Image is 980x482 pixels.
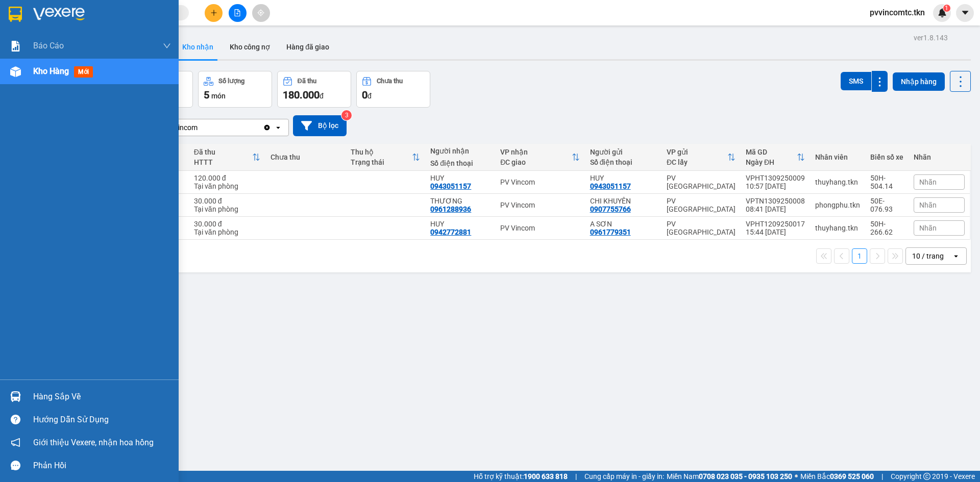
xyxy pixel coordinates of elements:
[163,42,171,50] span: down
[278,35,337,59] button: Hàng đã giao
[263,123,271,132] svg: Clear value
[746,228,805,236] div: 15:44 [DATE]
[174,35,222,59] button: Kho nhận
[194,197,260,205] div: 30.000 đ
[74,66,93,78] span: mới
[590,174,656,182] div: HUY
[667,220,736,236] div: PV [GEOGRAPHIC_DATA]
[430,228,471,236] div: 0942772881
[194,205,260,213] div: Tại văn phòng
[33,412,171,427] div: Hướng dẫn sử dụng
[590,205,631,213] div: 0907755766
[430,197,490,205] div: THƯƠNG
[590,228,631,236] div: 0961779351
[500,158,572,166] div: ĐC giao
[271,153,340,161] div: Chưa thu
[500,224,580,232] div: PV Vincom
[430,147,490,155] div: Người nhận
[914,32,948,43] div: ver 1.8.143
[590,182,631,190] div: 0943051157
[10,41,21,52] img: solution-icon
[33,458,171,473] div: Phản hồi
[377,78,403,85] div: Chưa thu
[495,144,585,171] th: Toggle SortBy
[881,471,883,482] span: |
[10,391,21,402] img: warehouse-icon
[10,66,21,77] img: warehouse-icon
[33,436,154,449] span: Giới thiệu Vexere, nhận hoa hồng
[194,228,260,236] div: Tại văn phòng
[500,148,572,156] div: VP nhận
[923,473,930,480] span: copyright
[590,158,656,166] div: Số điện thoại
[795,474,798,478] span: ⚪️
[667,471,792,482] span: Miền Nam
[194,174,260,182] div: 120.000 đ
[430,182,471,190] div: 0943051157
[95,38,427,50] li: Hotline: 1900 8153
[862,6,933,19] span: pvvincomtc.tkn
[205,4,223,22] button: plus
[95,25,427,38] li: [STREET_ADDRESS][PERSON_NAME]. [GEOGRAPHIC_DATA], Tỉnh [GEOGRAPHIC_DATA]
[13,13,64,64] img: logo.jpg
[945,5,948,12] span: 1
[11,415,20,424] span: question-circle
[893,72,945,91] button: Nhập hàng
[13,74,117,91] b: GỬI : PV Vincom
[33,66,69,76] span: Kho hàng
[584,471,664,482] span: Cung cấp máy in - giấy in:
[667,158,727,166] div: ĐC lấy
[938,8,947,17] img: icon-new-feature
[815,224,860,232] div: thuyhang.tkn
[746,174,805,182] div: VPHT1309250009
[283,89,320,101] span: 180.000
[194,182,260,190] div: Tại văn phòng
[430,174,490,182] div: HUY
[356,71,430,108] button: Chưa thu0đ
[699,472,792,480] strong: 0708 023 035 - 0935 103 250
[870,174,903,190] div: 50H-504.14
[199,122,200,133] input: Selected PV Vincom.
[956,4,974,22] button: caret-down
[274,123,282,132] svg: open
[430,220,490,228] div: HUY
[919,178,937,186] span: Nhãn
[362,89,367,101] span: 0
[298,78,316,85] div: Đã thu
[293,115,347,136] button: Bộ lọc
[500,201,580,209] div: PV Vincom
[815,178,860,186] div: thuyhang.tkn
[919,201,937,209] span: Nhãn
[741,144,810,171] th: Toggle SortBy
[210,9,217,16] span: plus
[257,9,264,16] span: aim
[194,158,252,166] div: HTTT
[590,197,656,205] div: CHI KHUYÊN
[870,197,903,213] div: 50E-076.93
[919,224,937,232] span: Nhãn
[234,9,241,16] span: file-add
[746,182,805,190] div: 10:57 [DATE]
[252,4,270,22] button: aim
[590,148,656,156] div: Người gửi
[667,197,736,213] div: PV [GEOGRAPHIC_DATA]
[952,252,960,260] svg: open
[9,7,22,22] img: logo-vxr
[189,144,265,171] th: Toggle SortBy
[746,205,805,213] div: 08:41 [DATE]
[841,72,871,90] button: SMS
[367,92,372,100] span: đ
[211,92,226,100] span: món
[914,153,965,161] div: Nhãn
[346,144,426,171] th: Toggle SortBy
[667,148,727,156] div: VP gửi
[961,8,970,17] span: caret-down
[575,471,577,482] span: |
[33,39,64,52] span: Báo cáo
[943,5,950,12] sup: 1
[661,144,741,171] th: Toggle SortBy
[474,471,568,482] span: Hỗ trợ kỹ thuật:
[746,220,805,228] div: VPHT1209250017
[11,438,20,447] span: notification
[500,178,580,186] div: PV Vincom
